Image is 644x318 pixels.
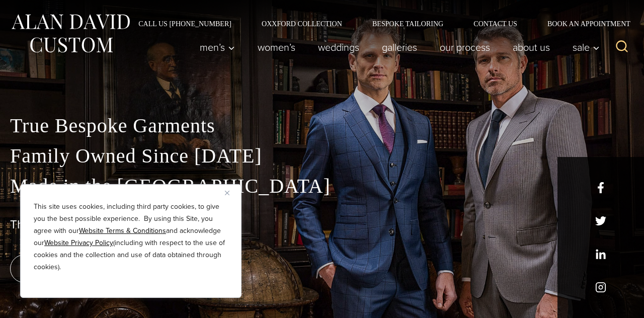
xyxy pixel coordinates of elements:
[610,35,634,59] button: View Search Form
[573,42,600,52] span: Sale
[429,37,502,57] a: Our Process
[10,11,131,56] img: Alan David Custom
[123,20,247,27] a: Call Us [PHONE_NUMBER]
[200,42,235,52] span: Men’s
[10,217,634,232] h1: The Best Custom Suits NYC Has to Offer
[34,201,228,273] p: This site uses cookies, including third party cookies, to give you the best possible experience. ...
[532,20,634,27] a: Book an Appointment
[44,237,113,248] a: Website Privacy Policy
[79,225,166,236] a: Website Terms & Conditions
[247,37,307,57] a: Women’s
[307,37,371,57] a: weddings
[371,37,429,57] a: Galleries
[189,37,605,57] nav: Primary Navigation
[123,20,634,27] nav: Secondary Navigation
[10,111,634,201] p: True Bespoke Garments Family Owned Since [DATE] Made in the [GEOGRAPHIC_DATA]
[247,20,357,27] a: Oxxford Collection
[225,191,229,195] img: Close
[458,20,532,27] a: Contact Us
[502,37,561,57] a: About Us
[225,187,237,199] button: Close
[357,20,458,27] a: Bespoke Tailoring
[10,255,151,283] a: book an appointment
